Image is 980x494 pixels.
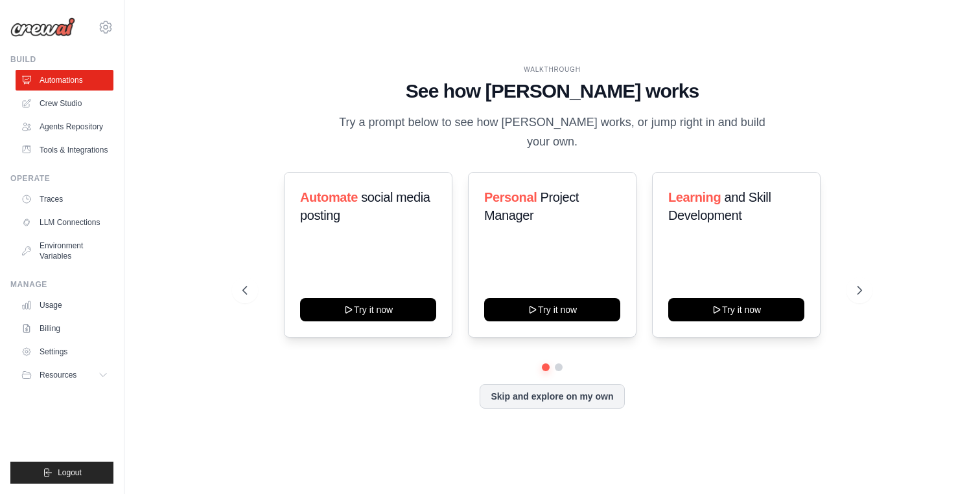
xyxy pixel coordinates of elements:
[40,370,76,380] span: Resources
[668,298,804,321] button: Try it now
[16,140,113,160] a: Tools & Integrations
[16,70,113,91] a: Automations
[58,467,82,478] span: Logout
[300,190,430,222] span: social media posting
[10,279,113,290] div: Manage
[16,318,113,339] a: Billing
[16,295,113,316] a: Usage
[484,190,537,204] span: Personal
[334,113,770,151] p: Try a prompt below to see how [PERSON_NAME] works, or jump right in and build your own.
[10,462,113,484] button: Logout
[10,173,113,184] div: Operate
[668,190,721,204] span: Learning
[668,190,771,222] span: and Skill Development
[16,93,113,114] a: Crew Studio
[242,80,863,103] h1: See how [PERSON_NAME] works
[484,298,620,321] button: Try it now
[16,235,113,266] a: Environment Variables
[242,65,863,74] div: WALKTHROUGH
[480,384,624,409] button: Skip and explore on my own
[484,190,579,222] span: Project Manager
[10,17,75,37] img: Logo
[10,54,113,65] div: Build
[300,298,436,321] button: Try it now
[300,190,358,204] span: Automate
[16,341,113,362] a: Settings
[16,116,113,137] a: Agents Repository
[16,212,113,233] a: LLM Connections
[16,189,113,209] a: Traces
[16,365,113,385] button: Resources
